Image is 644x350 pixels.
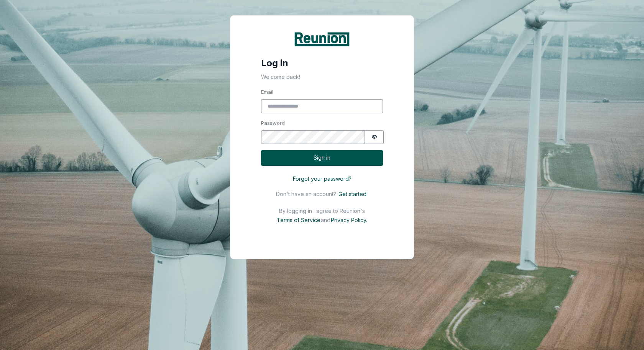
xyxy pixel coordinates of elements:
[261,119,383,127] label: Password
[230,50,414,69] h4: Log in
[261,172,383,185] button: Forgot your password?
[261,88,383,96] label: Email
[330,216,370,224] button: Privacy Policy.
[261,150,383,166] button: Sign in
[321,217,330,223] p: and
[365,130,384,144] button: Show password
[293,31,351,47] img: Reunion
[279,208,365,214] p: By logging in I agree to Reunion's
[230,69,414,81] p: Welcome back!
[336,190,368,198] button: Get started.
[276,191,336,197] p: Don't have an account?
[274,216,321,224] button: Terms of Service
